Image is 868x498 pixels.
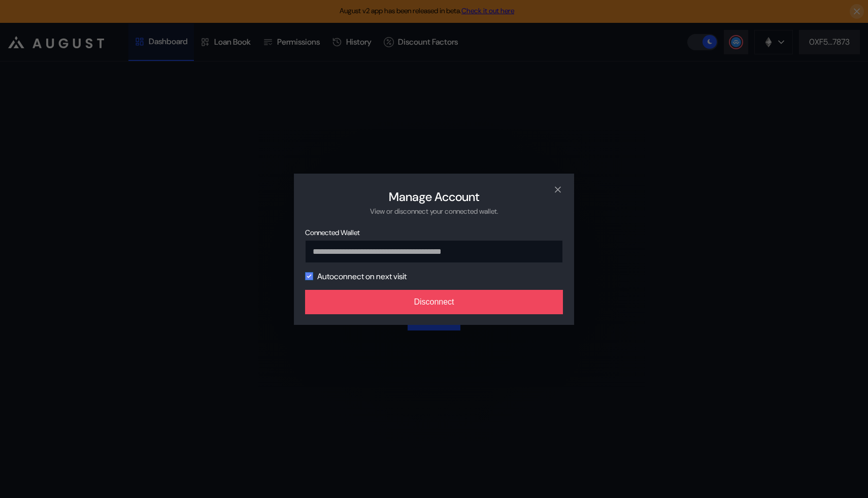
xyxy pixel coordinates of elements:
span: Connected Wallet [305,228,563,237]
button: close modal [550,182,566,198]
div: View or disconnect your connected wallet. [370,207,498,216]
button: Disconnect [305,290,563,314]
label: Autoconnect on next visit [317,271,407,282]
h2: Manage Account [389,189,479,205]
